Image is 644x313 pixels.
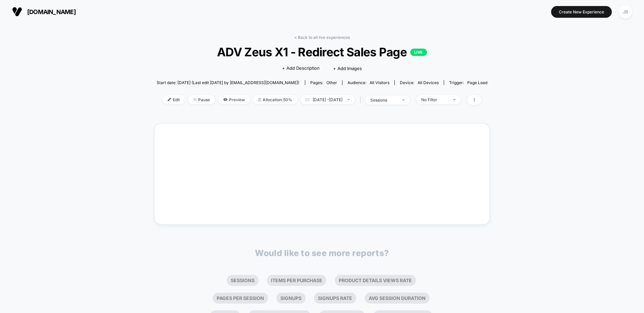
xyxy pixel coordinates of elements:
div: JB [619,5,632,18]
span: Edit [163,95,185,104]
span: + Add Images [333,66,362,71]
span: + Add Description [282,65,320,72]
div: Trigger: [449,80,487,85]
span: [DOMAIN_NAME] [27,8,76,15]
img: end [193,98,197,101]
li: Product Details Views Rate [335,275,416,286]
img: edit [168,98,171,101]
div: Pages: [310,80,337,85]
span: Start date: [DATE] (Last edit [DATE] by [EMAIL_ADDRESS][DOMAIN_NAME]) [157,80,299,85]
span: all devices [418,80,439,85]
img: Visually logo [12,7,22,17]
img: rebalance [258,98,261,102]
span: [DATE] - [DATE] [301,95,355,104]
span: Device: [394,80,444,85]
span: Page Load [467,80,487,85]
li: Pages Per Session [213,293,268,304]
span: Preview [218,95,250,104]
p: Would like to see more reports? [255,248,389,258]
li: Signups Rate [314,293,356,304]
img: end [347,99,350,100]
img: calendar [306,98,309,101]
li: Avg Session Duration [365,293,430,304]
span: ADV Zeus X1 - Redirect Sales Page [173,45,471,59]
span: All Visitors [370,80,389,85]
span: Allocation: 50% [253,95,297,104]
span: other [326,80,337,85]
div: sessions [370,98,397,103]
img: end [453,99,455,100]
li: Items Per Purchase [267,275,326,286]
div: No Filter [421,97,448,102]
a: < Back to all live experiences [294,35,350,40]
span: Pause [188,95,215,104]
button: [DOMAIN_NAME] [10,6,78,17]
li: Signups [276,293,306,304]
button: JB [617,5,634,19]
button: Create New Experience [551,6,612,18]
div: Audience: [347,80,389,85]
li: Sessions [227,275,259,286]
p: LIVE [410,49,427,56]
span: | [358,95,365,105]
img: end [402,99,405,101]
